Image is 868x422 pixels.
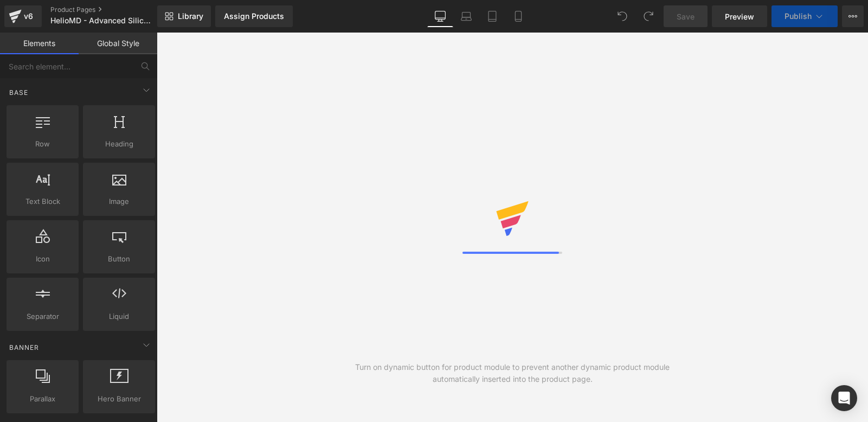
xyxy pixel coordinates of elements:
span: Hero Banner [86,393,152,405]
button: Undo [612,5,633,27]
a: Laptop [453,5,479,27]
div: Turn on dynamic button for product module to prevent another dynamic product module automatically... [335,361,690,385]
button: More [842,5,864,27]
span: HelioMD - Advanced Silicone Scar Sheets [50,16,155,25]
span: Save [677,11,695,22]
div: Assign Products [224,12,284,21]
a: Preview [712,5,767,27]
span: Liquid [86,311,152,322]
a: Mobile [505,5,531,27]
a: Tablet [479,5,505,27]
span: Preview [725,11,754,22]
span: Base [8,87,29,98]
span: Library [178,11,203,21]
span: Row [10,138,75,150]
span: Icon [10,253,75,265]
span: Image [86,196,152,207]
a: Product Pages [50,5,175,14]
span: Text Block [10,196,75,207]
button: Redo [638,5,659,27]
span: Heading [86,138,152,150]
a: v6 [4,5,42,27]
button: Publish [771,5,838,27]
div: v6 [22,9,35,23]
div: Open Intercom Messenger [831,385,857,411]
span: Parallax [10,393,75,405]
a: Desktop [427,5,453,27]
a: New Library [157,5,211,27]
span: Button [86,253,152,265]
a: Global Style [79,33,157,54]
span: Banner [8,342,40,353]
span: Separator [10,311,75,322]
span: Publish [785,12,812,21]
